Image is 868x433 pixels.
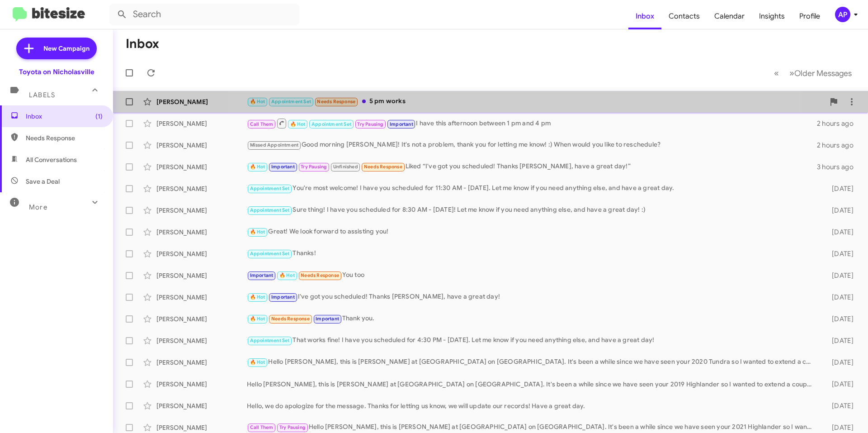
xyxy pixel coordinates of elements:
[774,67,779,79] span: «
[390,121,413,127] span: Important
[156,97,247,106] div: [PERSON_NAME]
[247,162,817,172] div: Liked “I've got you scheduled! Thanks [PERSON_NAME], have a great day!”
[817,141,861,150] div: 2 hours ago
[250,251,290,257] span: Appointment Set
[271,99,311,105] span: Appointment Set
[250,229,265,235] span: 🔥 Hot
[817,401,861,410] div: [DATE]
[126,37,159,51] h1: Inbox
[817,119,861,128] div: 2 hours ago
[156,162,247,171] div: [PERSON_NAME]
[156,249,247,258] div: [PERSON_NAME]
[250,338,290,343] span: Appointment Set
[316,316,339,322] span: Important
[247,270,817,281] div: You too
[301,272,339,278] span: Needs Response
[317,99,355,105] span: Needs Response
[817,380,861,389] div: [DATE]
[250,424,274,430] span: Call Them
[29,91,55,99] span: Labels
[250,164,265,170] span: 🔥 Hot
[817,162,861,171] div: 3 hours ago
[247,357,817,367] div: Hello [PERSON_NAME], this is [PERSON_NAME] at [GEOGRAPHIC_DATA] on [GEOGRAPHIC_DATA]. It's been a...
[628,3,661,29] a: Inbox
[817,206,861,215] div: [DATE]
[769,64,857,82] nav: Page navigation example
[311,121,351,127] span: Appointment Set
[835,7,850,22] div: AP
[247,227,817,237] div: Great! We look forward to assisting you!
[817,314,861,324] div: [DATE]
[661,3,707,29] a: Contacts
[794,68,852,78] span: Older Messages
[817,423,861,432] div: [DATE]
[26,155,77,164] span: All Conversations
[817,293,861,302] div: [DATE]
[279,272,295,278] span: 🔥 Hot
[156,380,247,389] div: [PERSON_NAME]
[817,228,861,237] div: [DATE]
[752,3,792,29] a: Insights
[250,121,274,127] span: Call Them
[250,99,265,105] span: 🔥 Hot
[19,67,94,76] div: Toyota on Nicholasville
[817,358,861,367] div: [DATE]
[250,359,265,365] span: 🔥 Hot
[357,121,383,127] span: Try Pausing
[247,380,817,389] div: Hello [PERSON_NAME], this is [PERSON_NAME] at [GEOGRAPHIC_DATA] on [GEOGRAPHIC_DATA]. It's been a...
[247,140,817,150] div: Good morning [PERSON_NAME]! It's not a problem, thank you for letting me know! :) When would you ...
[271,164,295,170] span: Important
[247,401,817,410] div: Hello, we do apologize for the message. Thanks for letting us know, we will update our records! H...
[156,141,247,150] div: [PERSON_NAME]
[156,228,247,237] div: [PERSON_NAME]
[156,184,247,193] div: [PERSON_NAME]
[16,38,97,59] a: New Campaign
[250,272,274,278] span: Important
[247,292,817,302] div: I've got you scheduled! Thanks [PERSON_NAME], have a great day!
[26,177,60,186] span: Save a Deal
[784,64,857,82] button: Next
[156,119,247,128] div: [PERSON_NAME]
[301,164,327,170] span: Try Pausing
[333,164,358,170] span: Unfinished
[109,4,299,25] input: Search
[247,335,817,346] div: That works fine! I have you scheduled for 4:30 PM - [DATE]. Let me know if you need anything else...
[792,3,827,29] a: Profile
[247,422,817,433] div: Hello [PERSON_NAME], this is [PERSON_NAME] at [GEOGRAPHIC_DATA] on [GEOGRAPHIC_DATA]. It's been a...
[769,64,784,82] button: Previous
[156,271,247,280] div: [PERSON_NAME]
[817,249,861,258] div: [DATE]
[26,112,103,121] span: Inbox
[707,3,752,29] a: Calendar
[156,206,247,215] div: [PERSON_NAME]
[250,142,299,148] span: Missed Appointment
[817,184,861,193] div: [DATE]
[156,336,247,345] div: [PERSON_NAME]
[250,316,265,322] span: 🔥 Hot
[290,121,306,127] span: 🔥 Hot
[827,7,858,22] button: AP
[156,358,247,367] div: [PERSON_NAME]
[26,133,103,143] span: Needs Response
[250,186,290,191] span: Appointment Set
[156,314,247,324] div: [PERSON_NAME]
[247,248,817,259] div: Thanks!
[250,207,290,213] span: Appointment Set
[271,294,295,300] span: Important
[789,67,794,79] span: »
[156,423,247,432] div: [PERSON_NAME]
[156,293,247,302] div: [PERSON_NAME]
[247,118,817,129] div: I have this afternoon between 1 pm and 4 pm
[279,424,306,430] span: Try Pausing
[247,205,817,215] div: Sure thing! I have you scheduled for 8:30 AM - [DATE]! Let me know if you need anything else, and...
[364,164,402,170] span: Needs Response
[250,294,265,300] span: 🔥 Hot
[247,183,817,194] div: You're most welcome! I have you scheduled for 11:30 AM - [DATE]. Let me know if you need anything...
[29,203,47,211] span: More
[95,112,103,121] span: (1)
